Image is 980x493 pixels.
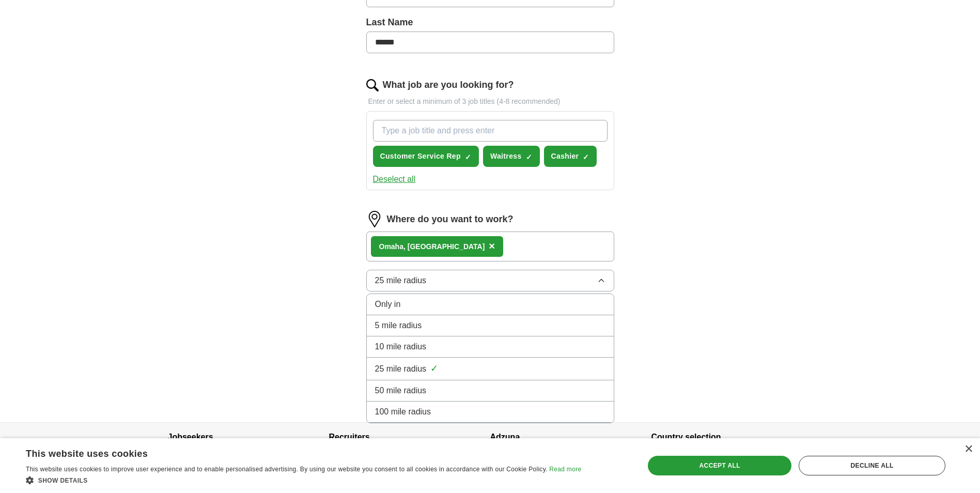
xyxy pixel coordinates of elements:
[387,212,514,226] label: Where do you want to work?
[366,79,379,91] img: search.png
[490,151,522,162] span: Waitress
[648,456,791,475] div: Accept all
[375,363,427,375] span: 25 mile radius
[366,96,614,107] p: Enter or select a minimum of 3 job titles (4-8 recommended)
[799,456,945,475] div: Decline all
[380,151,461,162] span: Customer Service Rep
[379,241,485,252] div: a, [GEOGRAPHIC_DATA]
[26,466,548,473] span: This website uses cookies to improve user experience and to enable personalised advertising. By u...
[549,466,581,473] a: Read more, opens a new window
[551,151,579,162] span: Cashier
[526,153,532,161] span: ✓
[373,146,479,167] button: Customer Service Rep✓
[26,444,555,460] div: This website uses cookies
[965,445,972,453] div: Close
[375,319,422,332] span: 5 mile radius
[651,423,813,452] h4: Country selection
[38,477,88,484] span: Show details
[375,384,427,397] span: 50 mile radius
[366,211,383,227] img: location.png
[583,153,589,161] span: ✓
[483,146,540,167] button: Waitress✓
[375,274,427,287] span: 25 mile radius
[489,239,495,254] button: ×
[383,78,514,92] label: What job are you looking for?
[26,475,581,485] div: Show details
[373,173,416,186] button: Deselect all
[489,240,495,252] span: ×
[430,362,438,376] span: ✓
[465,153,471,161] span: ✓
[379,242,400,251] strong: Omah
[375,341,427,353] span: 10 mile radius
[375,406,431,418] span: 100 mile radius
[373,120,608,142] input: Type a job title and press enter
[366,16,614,29] label: Last Name
[375,298,401,311] span: Only in
[544,146,597,167] button: Cashier✓
[366,270,614,291] button: 25 mile radius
